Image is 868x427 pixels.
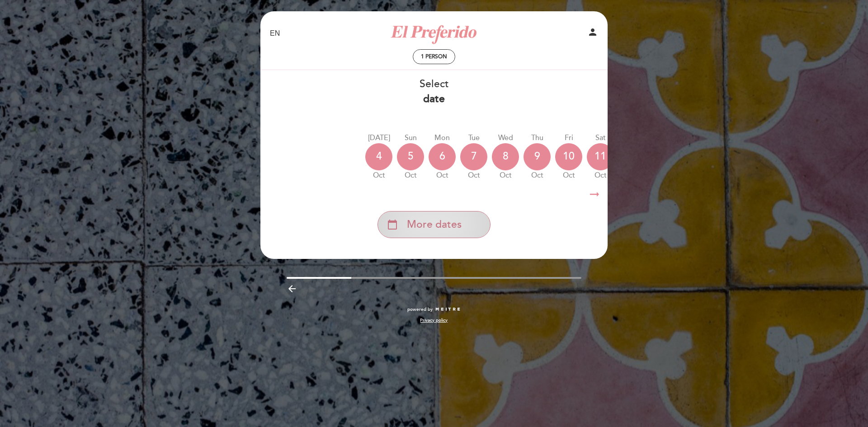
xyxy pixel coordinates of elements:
[421,53,447,60] span: 1 person
[588,185,601,204] i: arrow_right_alt
[587,170,614,181] div: Oct
[397,133,424,143] div: Sun
[287,283,297,294] i: arrow_backward
[524,170,551,181] div: Oct
[407,306,461,313] a: powered by
[397,170,424,181] div: Oct
[587,27,598,38] i: person
[423,93,445,105] b: date
[365,143,392,170] div: 4
[260,77,608,107] div: Select
[524,143,551,170] div: 9
[365,170,392,181] div: Oct
[524,133,551,143] div: Thu
[492,143,519,170] div: 8
[492,170,519,181] div: Oct
[365,133,392,143] div: [DATE]
[555,170,582,181] div: Oct
[460,170,487,181] div: Oct
[429,143,456,170] div: 6
[429,170,456,181] div: Oct
[407,306,433,313] span: powered by
[397,143,424,170] div: 5
[492,133,519,143] div: Wed
[555,143,582,170] div: 10
[387,217,398,232] i: calendar_today
[555,133,582,143] div: Fri
[460,143,487,170] div: 7
[407,217,462,232] span: More dates
[435,307,461,312] img: MEITRE
[587,27,598,41] button: person
[587,143,614,170] div: 11
[420,317,448,324] a: Privacy policy
[587,133,614,143] div: Sat
[460,133,487,143] div: Tue
[377,21,491,46] a: El Preferido
[429,133,456,143] div: Mon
